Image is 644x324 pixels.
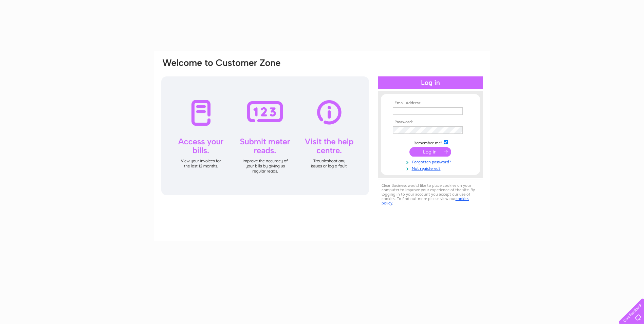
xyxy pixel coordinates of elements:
[391,120,470,125] th: Password:
[393,158,470,165] a: Forgotten password?
[393,165,470,171] a: Not registered?
[382,196,469,205] a: cookies policy
[391,139,470,146] td: Remember me?
[391,101,470,106] th: Email Address:
[409,147,451,157] input: Submit
[378,180,483,209] div: Clear Business would like to place cookies on your computer to improve your experience of the sit...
